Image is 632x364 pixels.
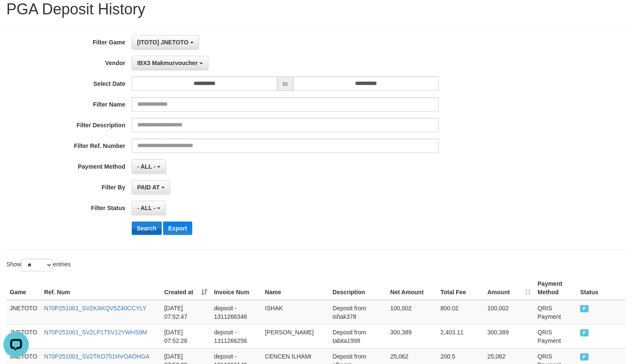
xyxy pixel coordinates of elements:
td: 800.02 [437,300,484,325]
td: deposit - 1311266256 [211,324,262,348]
button: Open LiveChat chat widget [3,3,29,29]
button: [ITOTO] JNETOTO [132,35,199,49]
th: Name [262,276,329,300]
td: 300,389 [484,324,535,348]
td: deposit - 1311266346 [211,300,262,325]
th: Amount: activate to sort column ascending [484,276,535,300]
span: IBX3 Makmurvoucher [137,60,198,66]
span: PAID [580,305,589,312]
td: 100,002 [484,300,535,325]
td: JNETOTO [6,300,41,325]
td: Deposit from tabita1999 [329,324,387,348]
td: ISHAK [262,300,329,325]
td: 2,403.11 [437,324,484,348]
span: [ITOTO] JNETOTO [137,39,188,46]
button: Search [132,222,162,235]
label: Show entries [6,259,71,271]
th: Payment Method [534,276,577,300]
button: PAID AT [132,180,170,194]
span: - ALL - [137,205,156,211]
td: [PERSON_NAME] [262,324,329,348]
th: Total Fee [437,276,484,300]
button: IBX3 Makmurvoucher [132,56,208,70]
span: PAID [580,353,589,361]
select: Showentries [21,259,53,271]
button: - ALL - [132,159,166,174]
a: N70P251001_SV2KAKQV5Z40CCYLY [44,305,147,312]
th: Invoice Num [211,276,262,300]
button: Export [163,222,192,235]
th: Net Amount [387,276,438,300]
th: Created at: activate to sort column ascending [161,276,211,300]
span: - ALL - [137,163,156,170]
span: PAID [580,329,589,337]
th: Status [577,276,626,300]
td: QRIS Payment [534,300,577,325]
td: 300,389 [387,324,438,348]
td: [DATE] 07:52:28 [161,324,211,348]
h1: PGA Deposit History [6,1,626,18]
th: Game [6,276,41,300]
td: QRIS Payment [534,324,577,348]
th: Ref. Num [41,276,161,300]
button: - ALL - [132,201,166,215]
a: N70P251001_SV2LP1T5V12YWHS9M [44,329,147,336]
th: Description [329,276,387,300]
td: 100,002 [387,300,438,325]
span: to [277,77,294,91]
td: [DATE] 07:52:47 [161,300,211,325]
td: JNETOTO [6,324,41,348]
span: PAID AT [137,184,160,191]
a: N70P251001_SV2TKO751HVOAOHGA [44,353,150,360]
td: Deposit from ishak378 [329,300,387,325]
